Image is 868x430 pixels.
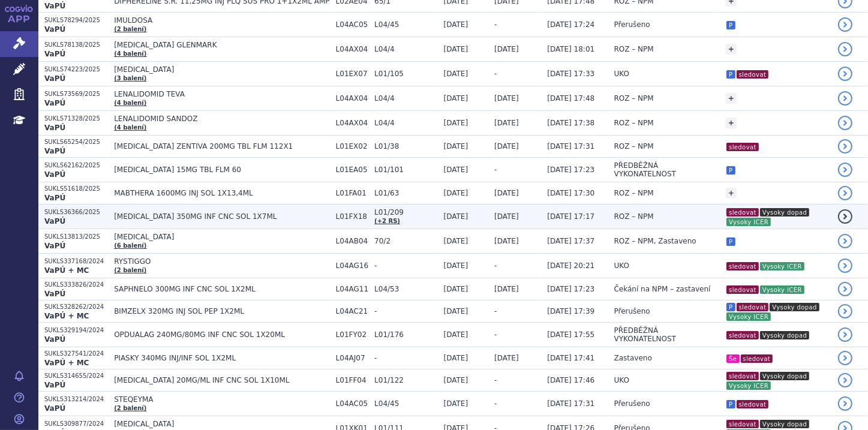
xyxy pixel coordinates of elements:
[444,354,468,362] span: [DATE]
[114,212,329,221] span: [MEDICAL_DATA] 350MG INF CNC SOL 1X7ML
[614,285,711,293] span: Čekání na NPM – zastavení
[444,119,468,127] span: [DATE]
[114,285,329,293] span: SAPHNELO 300MG INF CNC SOL 1X2ML
[494,189,519,197] span: [DATE]
[444,399,468,408] span: [DATE]
[547,94,594,103] span: [DATE] 17:48
[838,91,852,106] a: detail
[494,45,519,53] span: [DATE]
[547,330,594,339] span: [DATE] 17:55
[44,2,65,10] strong: VaPÚ
[726,93,737,104] a: +
[114,233,329,241] span: [MEDICAL_DATA]
[44,381,65,389] strong: VaPÚ
[44,359,89,367] strong: VaPÚ + MC
[44,326,108,335] p: SUKLS329194/2024
[336,142,369,151] span: L01EX02
[444,45,468,53] span: [DATE]
[44,257,108,266] p: SUKLS337168/2024
[336,166,369,174] span: L01EA05
[838,258,852,273] a: detail
[726,188,737,199] a: +
[760,285,804,294] i: Vysoky ICER
[336,354,369,362] span: L04AJ07
[336,261,369,270] span: L04AG16
[494,285,519,293] span: [DATE]
[726,118,737,128] a: +
[494,261,497,270] span: -
[374,189,437,197] span: L01/63
[726,262,759,270] i: sledovat
[114,354,329,362] span: PIASKY 340MG INJ/INF SOL 1X2ML
[44,147,65,155] strong: VaPÚ
[760,331,809,339] i: Vysoky dopad
[614,376,629,384] span: UKO
[114,395,329,404] span: STEQEYMA
[547,20,594,29] span: [DATE] 17:24
[114,307,329,315] span: BIMZELX 320MG INJ SOL PEP 1X2ML
[114,330,329,339] span: OPDUALAG 240MG/80MG INF CNC SOL 1X20ML
[726,331,759,339] i: sledovat
[44,194,65,202] strong: VaPÚ
[44,124,65,132] strong: VaPÚ
[547,354,594,362] span: [DATE] 17:41
[444,142,468,151] span: [DATE]
[336,237,369,245] span: L04AB04
[374,261,437,270] span: -
[114,50,146,57] a: (4 balení)
[770,303,819,311] i: Vysoky dopad
[336,94,369,103] span: L04AX04
[494,237,519,245] span: [DATE]
[114,142,329,151] span: [MEDICAL_DATA] ZENTIVA 200MG TBL FLM 112X1
[114,124,146,131] a: (4 balení)
[614,261,629,270] span: UKO
[838,163,852,177] a: detail
[741,354,773,363] i: sledovat
[374,45,437,53] span: L04/4
[44,65,108,74] p: SUKLS74223/2025
[374,354,437,362] span: -
[114,405,146,411] a: (2 balení)
[114,242,146,249] a: (6 balení)
[444,212,468,221] span: [DATE]
[726,372,759,380] i: sledovat
[114,41,329,49] span: [MEDICAL_DATA] GLENMARK
[444,20,468,29] span: [DATE]
[114,90,329,98] span: LENALIDOMID TEVA
[374,208,437,216] span: L01/209
[726,303,735,311] i: P
[760,208,809,216] i: Vysoky dopad
[444,376,468,384] span: [DATE]
[494,354,519,362] span: [DATE]
[374,94,437,103] span: L04/4
[336,307,369,315] span: L04AC21
[547,166,594,174] span: [DATE] 17:23
[114,115,329,123] span: LENALIDOMID SANDOZ
[838,373,852,387] a: detail
[547,237,594,245] span: [DATE] 17:37
[547,285,594,293] span: [DATE] 17:23
[374,285,437,293] span: L04/53
[374,20,437,29] span: L04/45
[374,330,437,339] span: L01/176
[114,257,329,266] span: RYSTIGGO
[726,420,759,428] i: sledovat
[726,285,759,294] i: sledovat
[494,20,497,29] span: -
[838,17,852,32] a: detail
[114,26,146,32] a: (2 balení)
[44,404,65,413] strong: VaPÚ
[838,234,852,248] a: detail
[614,142,654,151] span: ROZ – NPM
[838,282,852,296] a: detail
[614,189,654,197] span: ROZ – NPM
[374,237,437,245] span: 70/2
[44,208,108,216] p: SUKLS36366/2025
[44,170,65,179] strong: VaPÚ
[444,307,468,315] span: [DATE]
[114,65,329,74] span: [MEDICAL_DATA]
[838,139,852,154] a: detail
[614,354,652,362] span: Zastaveno
[336,189,369,197] span: L01FA01
[44,185,108,193] p: SUKLS51618/2025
